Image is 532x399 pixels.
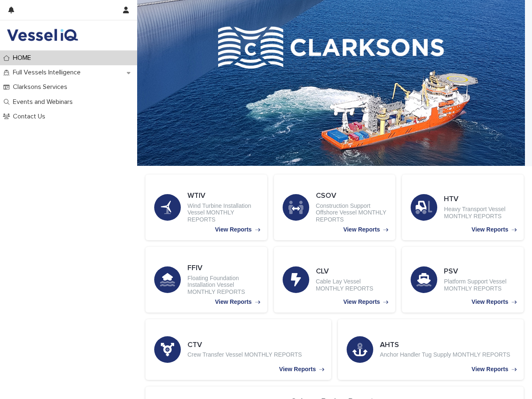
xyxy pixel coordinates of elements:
p: View Reports [472,366,508,373]
p: Contact Us [10,113,52,121]
p: Construction Support Offshore Vessel MONTHLY REPORTS [316,202,387,223]
h3: CLV [316,267,387,276]
a: View Reports [402,175,524,240]
h3: HTV [444,195,515,204]
p: View Reports [343,226,380,233]
p: View Reports [472,298,508,305]
p: Wind Turbine Installation Vessel MONTHLY REPORTS [187,202,259,223]
p: View Reports [472,226,508,233]
a: View Reports [145,175,267,240]
a: View Reports [274,175,396,240]
p: View Reports [343,298,380,305]
h3: FFIV [187,264,259,273]
a: View Reports [145,319,331,380]
p: Full Vessels Intelligence [10,69,87,76]
h3: PSV [444,267,515,276]
h3: AHTS [380,341,510,350]
p: Anchor Handler Tug Supply MONTHLY REPORTS [380,351,510,358]
p: View Reports [215,298,251,305]
a: View Reports [402,247,524,313]
h3: CSOV [316,192,387,201]
h3: CTV [187,341,302,350]
p: Events and Webinars [10,98,79,106]
h3: WTIV [187,192,259,201]
a: View Reports [338,319,524,380]
img: DY2harLS7Ky7oFY6OHCp [7,27,78,44]
p: Crew Transfer Vessel MONTHLY REPORTS [187,351,302,358]
a: View Reports [274,247,396,313]
a: View Reports [145,247,267,313]
p: Cable Lay Vessel MONTHLY REPORTS [316,278,387,292]
p: View Reports [279,366,316,373]
p: Floating Foundation Installation Vessel MONTHLY REPORTS [187,275,259,296]
p: HOME [10,54,38,62]
p: Heavy Transport Vessel MONTHLY REPORTS [444,206,515,220]
p: View Reports [215,226,251,233]
p: Clarksons Services [10,83,74,91]
p: Platform Support Vessel MONTHLY REPORTS [444,278,515,292]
